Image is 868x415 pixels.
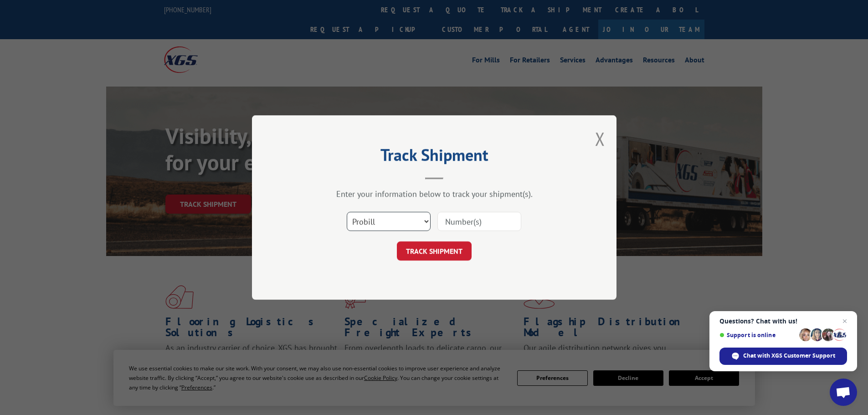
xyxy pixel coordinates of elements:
[719,318,847,325] span: Questions? Chat with us!
[743,352,835,360] span: Chat with XGS Customer Support
[719,348,847,365] div: Chat with XGS Customer Support
[298,189,571,199] div: Enter your information below to track your shipment(s).
[839,316,850,327] span: Close chat
[298,149,571,166] h2: Track Shipment
[830,379,857,406] div: Open chat
[595,127,605,151] button: Close modal
[437,212,521,231] input: Number(s)
[719,332,796,338] span: Support is online
[397,241,472,261] button: TRACK SHIPMENT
